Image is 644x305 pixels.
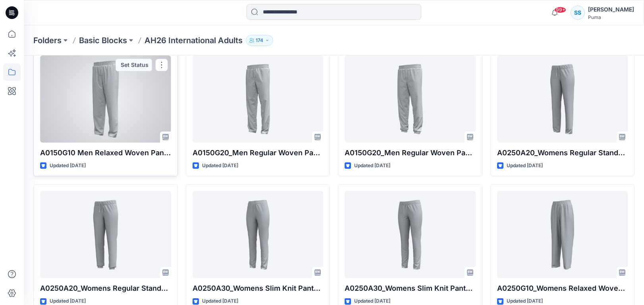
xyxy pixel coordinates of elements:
[40,191,171,278] a: A0250A20_Womens Regular Standard Leg Knit Pants_Mid Waist_Closed cuff_20250717
[497,191,628,278] a: A0250G10_Womens Relaxed Woven Pants_Open Hem_CV02
[246,35,273,46] button: 174
[193,191,324,278] a: A0250A30_Womens Slim Knit Pants_High Waist_Open Hem_CV1
[588,14,634,20] div: Puma
[345,283,476,294] p: A0250A30_Womens Slim Knit Pants_Mid Waist_Open Hem_CV1
[79,35,127,46] a: Basic Blocks
[354,162,390,170] p: Updated [DATE]
[571,6,585,20] div: SS
[202,162,238,170] p: Updated [DATE]
[145,35,243,46] p: AH26 International Adults
[588,5,634,14] div: [PERSON_NAME]
[345,191,476,278] a: A0250A30_Womens Slim Knit Pants_Mid Waist_Open Hem_CV1
[40,55,171,143] a: A0150G10 Men Relaxed Woven Pants_CV-02
[345,147,476,158] p: A0150G20_Men Regular Woven Pants_CV-01
[193,55,324,143] a: A0150G20_Men Regular Woven Pants_CV-02
[40,283,171,294] p: A0250A20_Womens Regular Standard Leg Knit Pants_Mid Waist_Closed cuff_20250717
[193,147,324,158] p: A0150G20_Men Regular Woven Pants_CV-02
[33,35,62,46] a: Folders
[40,147,171,158] p: A0150G10 Men Relaxed Woven Pants_CV-02
[507,162,543,170] p: Updated [DATE]
[554,7,566,13] span: 99+
[497,147,628,158] p: A0250A20_Womens Regular Standard Leg Knit Pants_Mid Waist_Open Hem_20250721
[256,36,263,45] p: 174
[50,162,86,170] p: Updated [DATE]
[193,283,324,294] p: A0250A30_Womens Slim Knit Pants_High Waist_Open Hem_CV1
[497,283,628,294] p: A0250G10_Womens Relaxed Woven Pants_Open Hem_CV02
[497,55,628,143] a: A0250A20_Womens Regular Standard Leg Knit Pants_Mid Waist_Open Hem_20250721
[345,55,476,143] a: A0150G20_Men Regular Woven Pants_CV-01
